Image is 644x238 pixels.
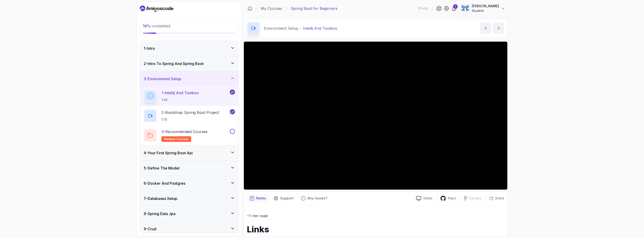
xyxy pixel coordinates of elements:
[143,24,151,28] span: 14 %
[485,196,504,201] button: Share
[144,109,235,122] button: 2-Bootstrap Spring Boot Project5:18
[280,196,293,201] p: Support
[140,145,239,160] button: 4-Your First Spring Boot Api
[256,196,266,201] p: Notes
[144,61,204,66] h3: 2 - Intro To Spring And Spring Boot
[144,211,176,216] h3: 8 - Spring Data Jpa
[291,6,337,11] p: Spring Boot for Beginners
[140,5,173,12] a: Dashboard
[140,56,239,71] button: 2-Intro To Spring And Spring Boot
[144,76,181,82] h3: 3 - Environment Setup
[493,23,504,34] button: next content
[480,23,491,34] button: previous content
[412,196,436,201] a: Slides
[140,41,239,56] button: 1-Intro
[495,196,504,201] p: Share
[144,129,235,142] button: 3-Recommended Coursesrelated-courses
[248,6,252,11] a: Dashboard
[453,4,458,9] div: 1
[247,225,504,234] h1: Links
[161,90,199,96] p: 1 - Intellij And Toolbox
[140,191,239,206] button: 7-Databases Setup
[164,137,188,141] span: related-courses
[244,42,507,190] iframe: 1 - IntelliJ and Toolbox
[140,71,239,86] button: 3-Environment Setup
[303,25,337,31] p: Intellij And Toolbox
[140,206,239,221] button: 8-Spring Data Jpa
[161,129,208,134] p: 3 - Recommended Courses
[264,25,298,31] p: Environment Setup
[436,195,460,201] a: Repo
[307,196,327,201] p: Any issues?
[261,6,282,11] a: My Courses
[472,8,499,13] p: Student
[451,6,457,11] a: 1
[418,6,428,11] p: 1 Points
[448,196,456,201] p: Repo
[140,221,239,236] button: 9-Crud
[144,90,235,103] button: 1-Intellij And Toolbox1:46
[144,150,193,156] h3: 4 - Your First Spring Boot Api
[144,196,177,201] h3: 7 - Databases Setup
[143,24,170,28] span: completed
[140,161,239,176] button: 5-Define The Model
[472,4,499,8] p: [PERSON_NAME]
[461,4,470,13] img: user profile image
[461,4,505,13] button: user profile image[PERSON_NAME]Student
[247,195,269,202] button: notes button
[144,46,155,51] h3: 1 - Intro
[161,117,219,122] p: 5:18
[144,165,179,171] h3: 5 - Define The Model
[271,195,296,202] button: Support button
[144,180,185,186] h3: 6 - Docker And Postgres
[161,97,199,102] p: 1:46
[247,213,504,219] p: ~1 min read
[161,110,219,115] p: 2 - Bootstrap Spring Boot Project
[298,195,330,202] button: Feedback button
[423,196,432,201] p: Slides
[469,196,482,201] p: Designs
[144,226,156,232] h3: 9 - Crud
[140,176,239,191] button: 6-Docker And Postgres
